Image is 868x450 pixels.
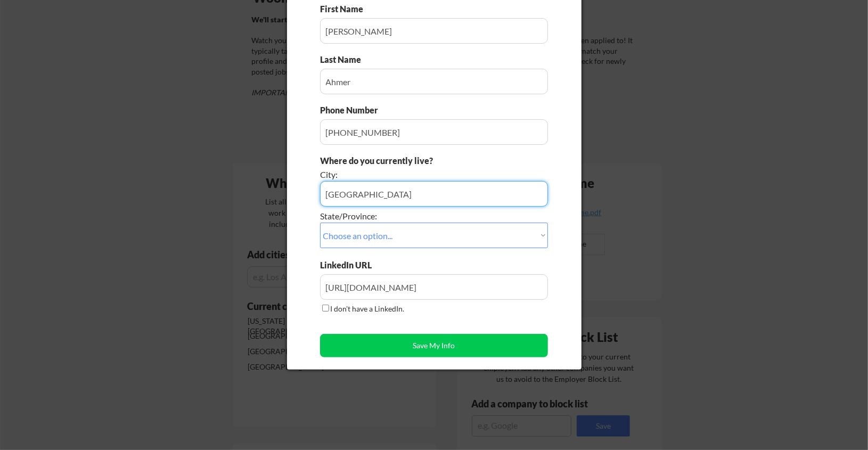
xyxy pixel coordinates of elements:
input: e.g. Los Angeles [320,181,548,207]
button: Save My Info [320,334,548,357]
label: I don't have a LinkedIn. [331,304,405,313]
input: Type here... [320,274,548,300]
div: Where do you currently live? [321,155,488,167]
div: First Name [321,3,372,15]
div: Phone Number [321,104,384,116]
input: Type here... [320,18,548,44]
div: State/Province: [321,210,488,222]
div: Last Name [321,54,372,66]
div: City: [321,169,488,181]
input: Type here... [320,69,548,94]
input: Type here... [320,119,548,145]
div: LinkedIn URL [321,259,400,271]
